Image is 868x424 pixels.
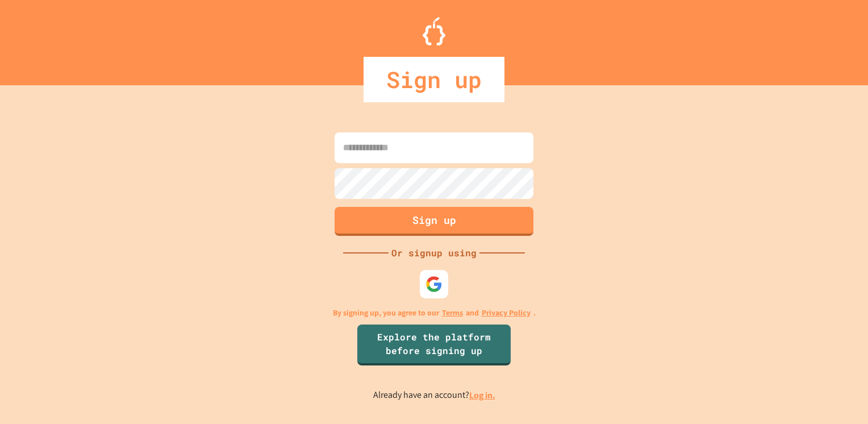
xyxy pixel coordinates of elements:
a: Privacy Policy [482,307,531,319]
button: Sign up [335,207,533,236]
div: Sign up [364,57,504,102]
a: Log in. [469,389,495,401]
img: google-icon.svg [425,276,443,293]
a: Explore the platform before signing up [357,325,511,365]
p: Already have an account? [373,388,495,402]
p: By signing up, you agree to our and . [333,307,536,319]
div: Or signup using [389,246,479,260]
a: Terms [442,307,463,319]
img: Logo.svg [423,17,445,45]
